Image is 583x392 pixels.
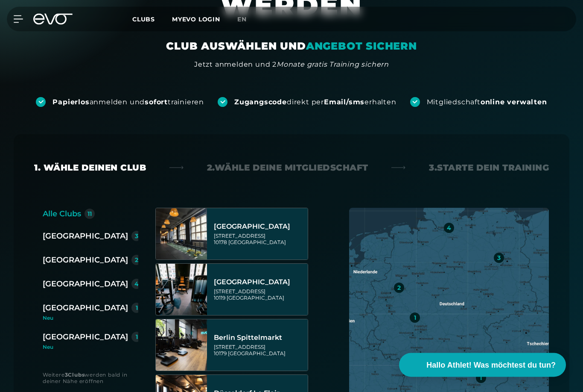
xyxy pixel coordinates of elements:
div: 11 [87,211,92,217]
strong: Clubs [68,372,85,378]
div: [GEOGRAPHIC_DATA] [43,331,128,343]
em: Monate gratis Training sichern [277,61,389,69]
a: MYEVO LOGIN [172,15,220,23]
div: [STREET_ADDRESS] 10178 [GEOGRAPHIC_DATA] [214,233,306,246]
div: 3 [135,233,138,239]
div: 1 [136,305,138,311]
div: anmelden und trainieren [52,98,204,107]
div: 1 [136,334,138,340]
div: Berlin Spittelmarkt [214,334,306,342]
strong: 3 [65,372,68,378]
button: Hallo Athlet! Was möchtest du tun? [399,353,566,377]
strong: online verwalten [481,98,547,106]
div: 2. Wähle deine Mitgliedschaft [207,162,368,174]
strong: Zugangscode [234,98,287,106]
div: [GEOGRAPHIC_DATA] [43,254,128,266]
div: Neu [43,316,149,321]
em: ANGEBOT SICHERN [306,40,417,53]
div: 2 [397,285,401,291]
div: direkt per erhalten [234,98,396,107]
div: Neu [43,345,142,350]
div: 2 [135,257,138,263]
div: 1. Wähle deinen Club [34,162,146,174]
div: [GEOGRAPHIC_DATA] [214,223,306,231]
div: Mitgliedschaft [427,98,547,107]
div: 3 [497,255,501,261]
a: Clubs [132,15,172,23]
div: Alle Clubs [43,208,81,220]
div: [GEOGRAPHIC_DATA] [214,278,306,287]
div: 1 [414,315,416,321]
div: Jetzt anmelden und 2 [194,60,389,70]
img: Berlin Alexanderplatz [156,209,207,260]
div: [GEOGRAPHIC_DATA] [43,302,128,314]
div: 3. Starte dein Training [429,162,549,174]
div: CLUB AUSWÄHLEN UND [166,40,417,53]
div: [GEOGRAPHIC_DATA] [43,230,128,242]
strong: sofort [145,98,168,106]
div: [GEOGRAPHIC_DATA] [43,278,128,290]
div: 1 [480,375,482,381]
img: Berlin Spittelmarkt [156,320,207,371]
div: [STREET_ADDRESS] 10119 [GEOGRAPHIC_DATA] [214,289,306,301]
strong: Email/sms [324,98,364,106]
div: 4 [447,225,451,231]
div: Weitere werden bald in deiner Nähe eröffnen [43,372,138,385]
span: Clubs [132,15,155,23]
div: [STREET_ADDRESS] 10179 [GEOGRAPHIC_DATA] [214,344,306,357]
a: en [237,15,257,24]
strong: Papierlos [52,98,89,106]
span: Hallo Athlet! Was möchtest du tun? [426,360,556,371]
div: 4 [134,281,139,287]
span: en [237,15,247,23]
img: Berlin Rosenthaler Platz [156,264,207,315]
